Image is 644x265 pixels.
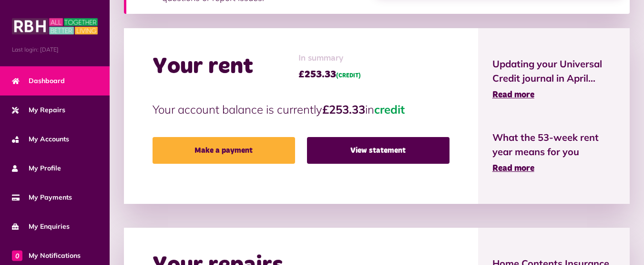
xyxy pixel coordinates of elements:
[12,192,72,202] span: My Payments
[12,163,61,173] span: My Profile
[153,101,450,118] p: Your account balance is currently in
[336,73,361,79] span: (CREDIT)
[492,130,615,175] a: What the 53-week rent year means for you Read more
[374,102,405,117] span: credit
[12,105,65,115] span: My Repairs
[12,250,22,261] span: 0
[298,52,361,65] span: In summary
[12,222,70,232] span: My Enquiries
[492,57,615,102] a: Updating your Universal Credit journal in April... Read more
[492,57,615,85] span: Updating your Universal Credit journal in April...
[298,67,361,82] span: £253.33
[12,17,98,36] img: MyRBH
[153,137,295,164] a: Make a payment
[12,76,65,86] span: Dashboard
[492,130,615,159] span: What the 53-week rent year means for you
[12,251,81,261] span: My Notifications
[307,137,450,164] a: View statement
[492,164,534,173] span: Read more
[322,102,365,117] strong: £253.33
[492,91,534,99] span: Read more
[12,45,98,54] span: Last login: [DATE]
[153,53,253,81] h2: Your rent
[12,134,69,144] span: My Accounts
